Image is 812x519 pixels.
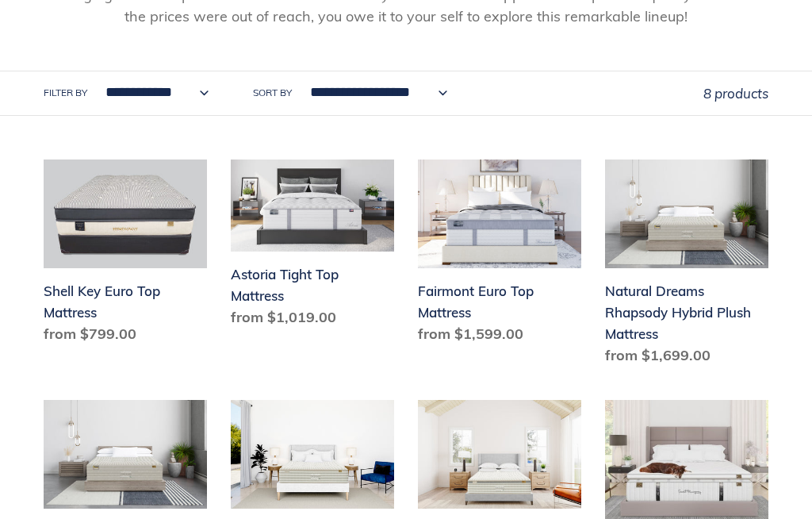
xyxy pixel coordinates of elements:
[231,160,394,334] a: Astoria Tight Top Mattress
[44,86,87,100] label: Filter by
[253,86,292,100] label: Sort by
[44,160,207,351] a: Shell Key Euro Top Mattress
[605,160,768,372] a: Natural Dreams Rhapsody Hybrid Plush Mattress
[703,85,768,102] span: 8 products
[418,160,581,351] a: Fairmont Euro Top Mattress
